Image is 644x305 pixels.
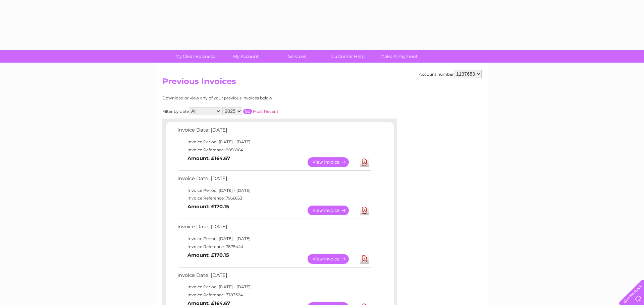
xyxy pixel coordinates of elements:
[187,252,229,258] b: Amount: £170.15
[176,146,372,154] td: Invoice Reference: 8056964
[162,96,338,100] div: Download or view any of your previous invoices below.
[176,235,372,243] td: Invoice Period: [DATE] - [DATE]
[176,243,372,251] td: Invoice Reference: 7875444
[253,109,278,114] a: Most Recent
[176,283,372,291] td: Invoice Period: [DATE] - [DATE]
[176,194,372,202] td: Invoice Reference: 7966653
[176,291,372,299] td: Invoice Reference: 7783324
[187,155,230,161] b: Amount: £164.67
[269,50,325,63] a: Services
[371,50,427,63] a: Make A Payment
[176,271,372,283] td: Invoice Date: [DATE]
[176,126,372,138] td: Invoice Date: [DATE]
[308,254,357,264] a: View
[419,70,482,78] div: Account number
[360,254,369,264] a: Download
[162,77,482,89] h2: Previous Invoices
[176,138,372,146] td: Invoice Period: [DATE] - [DATE]
[360,206,369,215] a: Download
[308,206,357,215] a: View
[176,222,372,235] td: Invoice Date: [DATE]
[176,174,372,186] td: Invoice Date: [DATE]
[187,204,229,210] b: Amount: £170.15
[162,107,338,115] div: Filter by date
[167,50,223,63] a: My Clear Business
[218,50,274,63] a: My Account
[320,50,376,63] a: Customer Help
[360,157,369,167] a: Download
[308,157,357,167] a: View
[176,186,372,195] td: Invoice Period: [DATE] - [DATE]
